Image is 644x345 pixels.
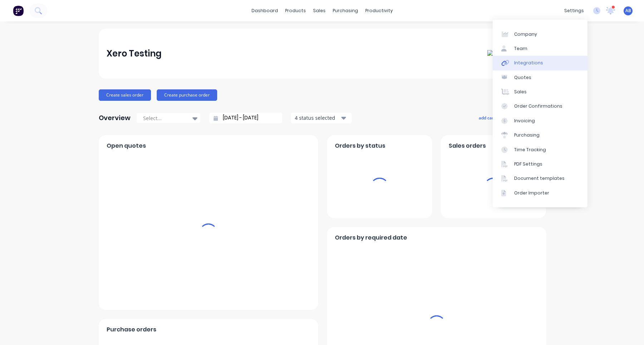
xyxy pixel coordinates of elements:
a: Order Importer [493,186,587,200]
div: Invoicing [514,118,535,124]
div: Company [514,31,537,38]
a: Invoicing [493,114,587,128]
a: Time Tracking [493,142,587,157]
div: Order Confirmations [514,103,562,109]
a: Purchasing [493,128,587,142]
a: PDF Settings [493,157,587,171]
span: AB [625,8,631,14]
img: Factory [13,5,24,16]
span: Purchase orders [107,325,156,334]
img: Xero Testing [487,50,523,58]
div: sales [309,5,329,16]
div: PDF Settings [514,161,542,167]
button: 4 status selected [291,113,352,123]
a: Company [493,27,587,41]
a: dashboard [248,5,282,16]
div: settings [561,5,587,16]
div: Time Tracking [514,147,546,153]
button: Create purchase order [157,89,217,101]
div: Purchasing [514,132,540,138]
a: Sales [493,85,587,99]
div: Order Importer [514,190,549,196]
span: Open quotes [107,142,146,150]
div: Team [514,45,527,52]
div: productivity [362,5,396,16]
a: Team [493,41,587,56]
div: Sales [514,89,527,95]
span: Orders by required date [335,233,407,242]
a: Quotes [493,70,587,85]
div: Document templates [514,175,565,182]
div: Xero Testing [107,46,162,61]
a: Integrations [493,56,587,70]
div: Integrations [514,60,543,66]
button: add card [474,113,501,122]
a: Order Confirmations [493,99,587,113]
div: 4 status selected [295,114,340,122]
span: Sales orders [449,142,486,150]
a: Document templates [493,171,587,186]
div: Quotes [514,74,531,81]
div: products [282,5,309,16]
button: Create sales order [99,89,151,101]
span: Orders by status [335,142,385,150]
div: Overview [99,111,131,125]
div: purchasing [329,5,362,16]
